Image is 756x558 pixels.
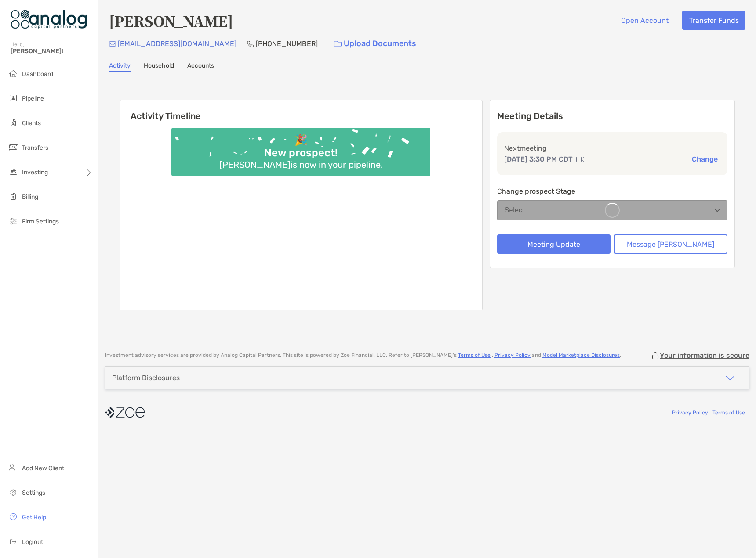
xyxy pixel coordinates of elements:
[8,511,18,522] img: get-help icon
[112,374,180,382] div: Platform Disclosures
[120,100,482,121] h6: Activity Timeline
[672,410,708,416] a: Privacy Policy
[216,159,386,170] div: [PERSON_NAME] is now in your pipeline.
[8,166,18,177] img: investing icon
[8,462,18,473] img: add_new_client icon
[105,352,621,359] p: Investment advisory services are provided by Analog Capital Partners . This site is powered by Zo...
[542,352,620,358] a: Model Marketplace Disclosures
[22,119,41,127] span: Clients
[328,34,422,53] a: Upload Documents
[8,142,18,152] img: transfers icon
[22,70,53,78] span: Dashboard
[22,489,45,497] span: Settings
[712,410,745,416] a: Terms of Use
[118,38,236,49] p: [EMAIL_ADDRESS][DOMAIN_NAME]
[22,169,48,176] span: Investing
[22,193,38,201] span: Billing
[8,93,18,103] img: pipeline icon
[105,403,145,422] img: company logo
[497,186,727,197] p: Change prospect Stage
[8,487,18,497] img: settings icon
[109,11,233,31] h4: [PERSON_NAME]
[8,117,18,128] img: clients icon
[22,464,64,472] span: Add New Client
[682,11,745,30] button: Transfer Funds
[660,351,749,360] p: Your information is secure
[187,62,214,72] a: Accounts
[725,373,735,383] img: icon arrow
[22,514,46,521] span: Get Help
[614,234,727,254] button: Message [PERSON_NAME]
[497,234,611,254] button: Meeting Update
[689,155,720,164] button: Change
[11,47,93,55] span: [PERSON_NAME]!
[22,218,59,225] span: Firm Settings
[8,216,18,226] img: firm-settings icon
[8,536,18,547] img: logout icon
[504,143,720,154] p: Next meeting
[109,62,131,72] a: Activity
[247,40,254,47] img: Phone Icon
[504,154,573,165] p: [DATE] 3:30 PM CDT
[614,11,675,30] button: Open Account
[8,191,18,202] img: billing icon
[494,352,531,358] a: Privacy Policy
[497,111,727,122] p: Meeting Details
[291,134,311,147] div: 🎉
[458,352,491,358] a: Terms of Use
[144,62,174,72] a: Household
[261,147,341,159] div: New prospect!
[109,41,116,47] img: Email Icon
[334,41,342,47] img: button icon
[8,68,18,79] img: dashboard icon
[256,38,318,49] p: [PHONE_NUMBER]
[22,538,43,546] span: Log out
[22,144,48,151] span: Transfers
[576,156,584,163] img: communication type
[22,95,44,102] span: Pipeline
[11,4,87,35] img: Zoe Logo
